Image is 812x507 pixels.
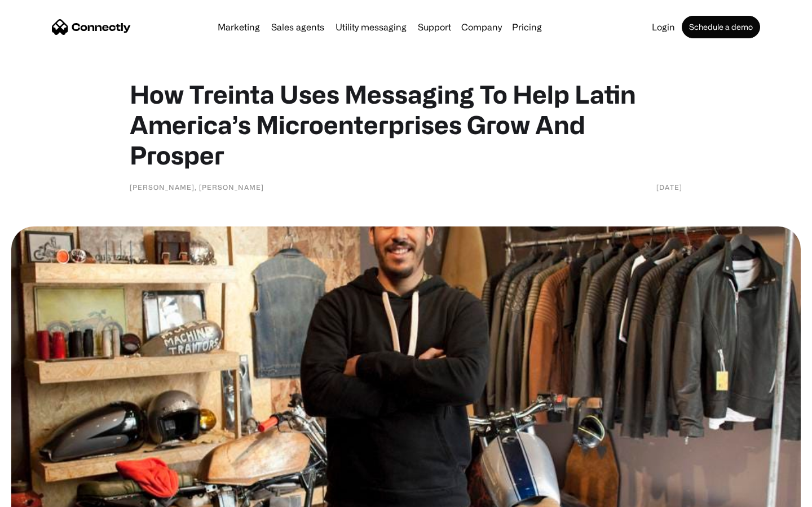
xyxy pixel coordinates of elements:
a: Login [647,23,679,32]
a: Schedule a demo [682,16,760,38]
a: Support [413,23,456,32]
a: Sales agents [267,23,329,32]
h1: How Treinta Uses Messaging To Help Latin America’s Microenterprises Grow And Prosper [130,79,682,170]
a: Utility messaging [331,23,411,32]
a: Marketing [213,23,264,32]
aside: Language selected: English [11,487,68,503]
div: Company [461,19,502,35]
ul: Language list [23,487,68,503]
div: [PERSON_NAME], [PERSON_NAME] [130,181,264,193]
a: Pricing [507,23,546,32]
div: [DATE] [656,181,682,193]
